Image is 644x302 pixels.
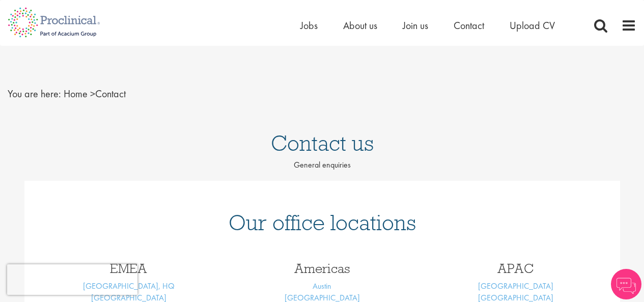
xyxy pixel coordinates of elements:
h3: EMEA [40,262,218,275]
a: Upload CV [510,19,555,32]
h3: APAC [427,262,605,275]
a: Jobs [300,19,318,32]
a: Contact [454,19,484,32]
h1: Our office locations [40,211,605,234]
iframe: reCAPTCHA [7,264,137,295]
a: [GEOGRAPHIC_DATA] [478,281,553,291]
a: About us [343,19,377,32]
a: Join us [403,19,428,32]
a: breadcrumb link to Home [64,87,88,100]
span: You are here: [8,87,61,100]
a: Austin [313,281,331,291]
span: > [90,87,95,100]
h3: Americas [233,262,411,275]
img: Chatbot [611,269,641,299]
span: Contact [64,87,126,100]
